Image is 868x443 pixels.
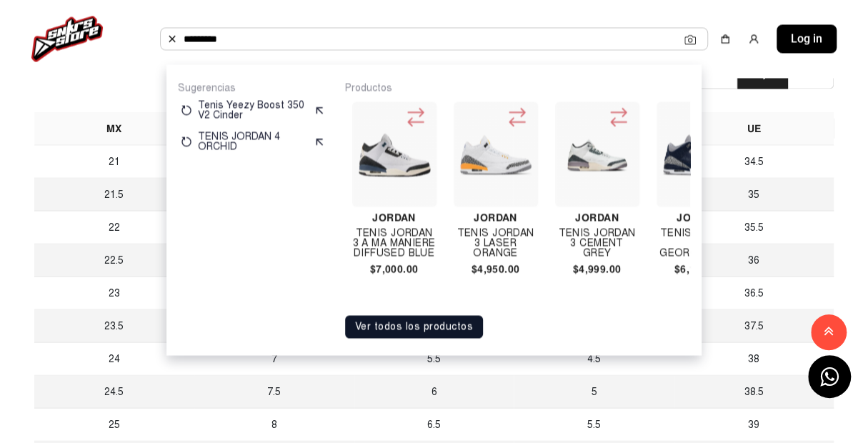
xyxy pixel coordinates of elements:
[555,264,639,274] h4: $4,999.00
[34,342,194,375] td: 24
[31,16,103,61] img: logo
[791,30,822,47] span: Log in
[555,212,639,222] h4: Jordan
[314,136,325,147] img: suggest.svg
[352,228,437,258] h4: TENIS JORDAN 3 A MA MANIERE DIFFUSED BLUE
[345,81,690,94] p: Productos
[674,211,834,244] td: 35.5
[454,212,538,222] h4: Jordan
[674,375,834,408] td: 38.5
[674,309,834,342] td: 37.5
[194,408,354,441] td: 8
[34,244,194,277] td: 22.5
[354,342,514,375] td: 5.5
[358,118,431,191] img: TENIS JORDAN 3 A MA MANIERE DIFFUSED BLUE
[674,145,834,178] td: 34.5
[674,277,834,309] td: 36.5
[514,408,674,441] td: 5.5
[719,33,731,44] img: shopping
[674,408,834,441] td: 39
[354,375,514,408] td: 6
[662,118,735,191] img: Tenis Jordan 3 Georgetown
[34,211,194,244] td: 22
[314,104,325,116] img: suggest.svg
[181,136,192,147] img: restart.svg
[657,212,741,222] h4: Jordan
[555,228,639,258] h4: TENIS JORDAN 3 CEMENT GREY
[674,342,834,375] td: 38
[514,342,674,375] td: 4.5
[198,131,308,151] p: TENIS JORDAN 4 ORCHID
[674,111,834,145] th: UE
[674,244,834,277] td: 36
[34,178,194,211] td: 21.5
[345,315,484,338] button: Ver todos los productos
[181,104,192,116] img: restart.svg
[352,264,437,274] h4: $7,000.00
[657,228,741,258] h4: Tenis Jordan 3 Georgetown
[352,212,437,222] h4: Jordan
[194,375,354,408] td: 7.5
[178,81,328,94] p: Sugerencias
[454,264,538,274] h4: $4,950.00
[748,33,759,44] img: user
[34,111,194,145] th: MX
[34,408,194,441] td: 25
[459,118,532,191] img: Tenis Jordan 3 Laser Orange
[561,118,634,191] img: TENIS JORDAN 3 CEMENT GREY
[198,100,308,120] p: Tenis Yeezy Boost 350 V2 Cinder
[684,34,696,45] img: Cámara
[34,145,194,178] td: 21
[166,33,178,44] img: Buscar
[674,178,834,211] td: 35
[514,375,674,408] td: 5
[34,277,194,309] td: 23
[454,228,538,258] h4: Tenis Jordan 3 Laser Orange
[34,309,194,342] td: 23.5
[194,342,354,375] td: 7
[354,408,514,441] td: 6.5
[657,264,741,274] h4: $6,101.00
[34,375,194,408] td: 24.5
